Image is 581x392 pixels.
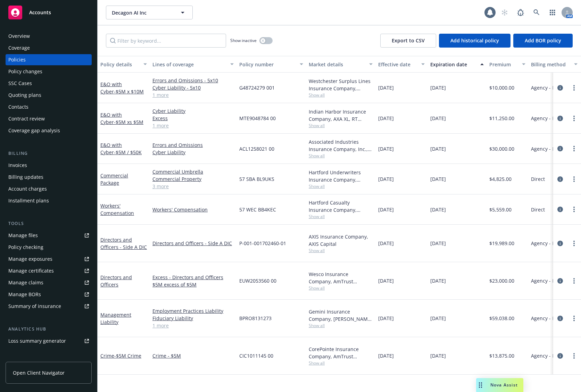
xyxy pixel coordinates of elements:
span: $5,559.00 [489,206,512,213]
a: Commercial Property [152,175,234,183]
span: [DATE] [378,277,394,284]
a: E&O with Cyber [100,81,144,95]
a: Manage claims [6,277,92,288]
a: Crime - $5M [152,352,234,359]
div: Quoting plans [8,90,41,101]
a: Directors and Officers [100,274,132,288]
div: Indian Harbor Insurance Company, AXA XL, RT Specialty Insurance Services, LLC (RSG Specialty, LLC) [309,108,373,123]
span: [DATE] [430,84,446,91]
span: EUW2053560 00 [239,277,276,284]
div: Overview [8,31,30,42]
a: E&O with Cyber [100,142,142,156]
span: [DATE] [378,115,394,122]
a: circleInformation [556,144,564,153]
div: Lines of coverage [152,61,226,68]
a: Fiduciary Liability [152,315,234,322]
span: 57 WEC BB4KEC [239,206,276,213]
a: circleInformation [556,84,564,92]
span: Export to CSV [392,37,425,44]
a: Switch app [546,6,559,19]
div: Wesco Insurance Company, AmTrust Financial Services [309,270,373,285]
a: Policies [6,54,92,65]
a: Installment plans [6,195,92,206]
span: Agency - Pay in full [531,84,575,91]
span: Agency - Pay in full [531,352,575,359]
div: Hartford Casualty Insurance Company, Hartford Insurance Group [309,199,373,214]
div: Gemini Insurance Company, [PERSON_NAME] Corporation [309,308,373,323]
a: Summary of insurance [6,301,92,312]
a: more [570,144,578,153]
a: Loss summary generator [6,335,92,347]
span: $23,000.00 [489,277,514,284]
button: Export to CSV [380,34,436,48]
span: $10,000.00 [489,84,514,91]
span: Decagon AI Inc [112,9,172,16]
span: Add historical policy [450,37,499,44]
a: Manage certificates [6,265,92,276]
span: Show all [309,183,373,189]
span: Show all [309,360,373,366]
a: more [570,84,578,92]
span: Agency - Pay in full [531,145,575,152]
span: BPRO8131273 [239,315,272,322]
div: Loss summary generator [8,335,66,347]
span: [DATE] [378,84,394,91]
span: [DATE] [378,352,394,359]
a: Search [530,6,543,19]
span: G48724279 001 [239,84,275,91]
a: Account charges [6,183,92,194]
span: Nova Assist [490,382,518,388]
a: Employment Practices Liability [152,307,234,315]
a: Invoices [6,160,92,171]
a: circleInformation [556,239,564,248]
div: Manage BORs [8,289,41,300]
a: Quoting plans [6,90,92,101]
span: Manage exposures [6,253,92,265]
a: 1 more [152,122,234,129]
a: Coverage [6,42,92,53]
span: [DATE] [378,145,394,152]
span: [DATE] [430,145,446,152]
div: Premium [489,61,518,68]
span: - $5M / $50K [114,149,142,156]
span: $59,038.00 [489,315,514,322]
span: [DATE] [430,240,446,247]
a: Commercial Package [100,172,128,186]
a: Accounts [6,3,92,22]
div: Tools [6,220,92,227]
span: MTE9048784 00 [239,115,276,122]
a: Excess [152,115,234,122]
span: Show all [309,123,373,128]
span: Agency - Pay in full [531,240,575,247]
a: Cyber Liability [152,149,234,156]
a: Manage files [6,230,92,241]
div: Market details [309,61,365,68]
span: $11,250.00 [489,115,514,122]
span: ACL1258021 00 [239,145,274,152]
button: Billing method [528,56,580,73]
span: $13,875.00 [489,352,514,359]
button: Market details [306,56,375,73]
div: Policies [8,54,26,65]
a: Crime [100,352,141,359]
div: Analytics hub [6,326,92,333]
span: $19,989.00 [489,240,514,247]
div: Expiration date [430,61,476,68]
a: more [570,205,578,214]
a: more [570,114,578,123]
span: Show inactive [230,37,257,43]
a: E&O with Cyber [100,111,143,125]
span: Show all [309,323,373,328]
span: Direct [531,206,545,213]
a: Contacts [6,101,92,112]
a: 1 more [152,91,234,99]
a: Errors and Omissions [152,141,234,149]
a: more [570,175,578,183]
span: Show all [309,285,373,291]
span: Add BOR policy [525,37,561,44]
span: [DATE] [430,115,446,122]
button: Policy details [98,56,150,73]
div: Policy number [239,61,296,68]
div: Manage files [8,230,38,241]
span: $4,825.00 [489,175,512,183]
